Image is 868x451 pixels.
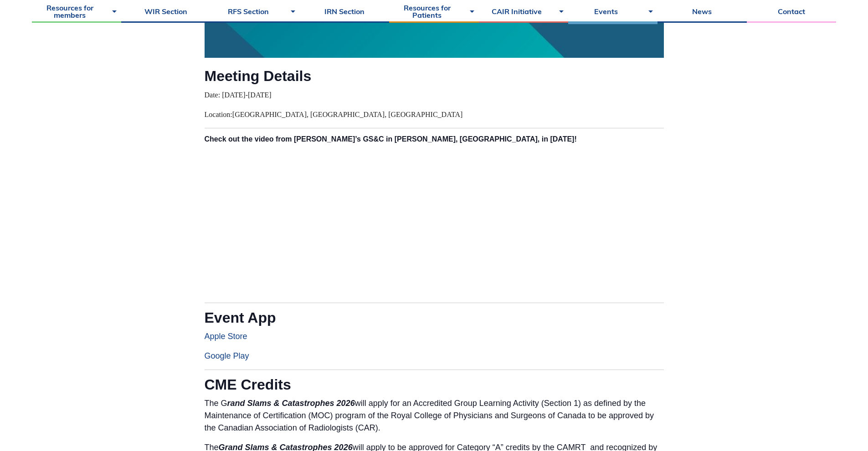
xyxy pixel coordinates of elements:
[227,399,355,408] strong: rand Slams & Catastrophes 2026
[205,91,272,99] span: Date: [DATE]-[DATE]
[205,351,249,360] a: Google Play
[205,332,247,341] a: Apple Store
[205,397,664,434] p: The G will apply for an Accredited Group Learning Activity (Section 1) as defined by the Maintena...
[205,111,232,118] span: Location:
[205,309,276,326] span: Event App
[205,376,291,393] span: CME Credits
[205,68,312,84] span: Meeting Details
[205,148,460,292] iframe: YouTube video player
[205,136,664,143] h2: Check out the video from [PERSON_NAME]’s GS&C in [PERSON_NAME], [GEOGRAPHIC_DATA], in [DATE]!
[232,111,462,118] span: [GEOGRAPHIC_DATA], [GEOGRAPHIC_DATA], [GEOGRAPHIC_DATA]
